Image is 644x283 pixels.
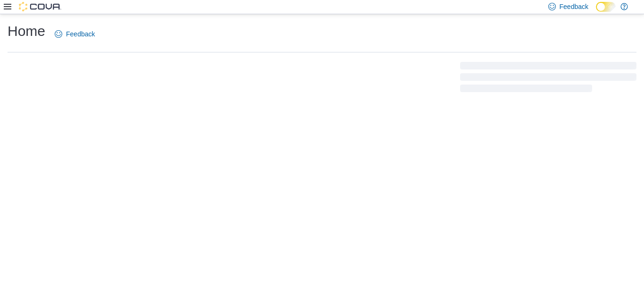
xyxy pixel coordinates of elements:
[560,2,588,11] span: Feedback
[596,2,616,12] input: Dark Mode
[66,29,95,39] span: Feedback
[51,25,99,43] a: Feedback
[8,22,45,41] h1: Home
[19,2,61,11] img: Cova
[460,64,636,94] span: Loading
